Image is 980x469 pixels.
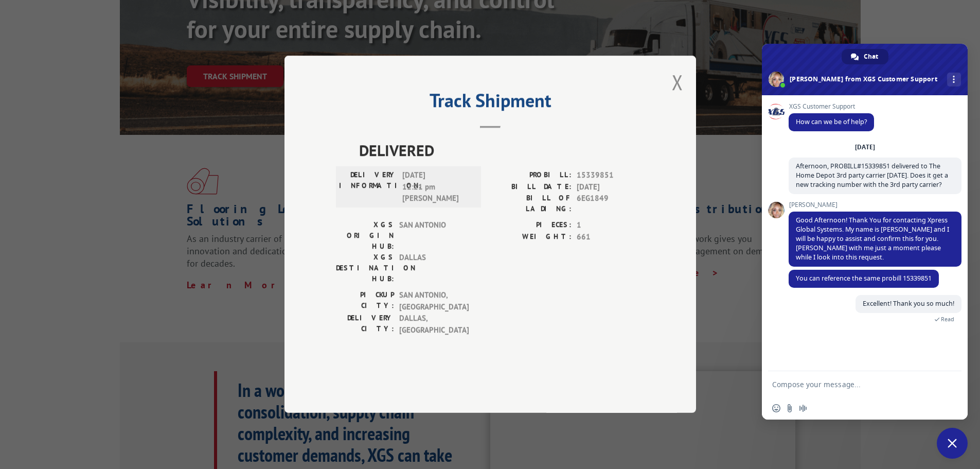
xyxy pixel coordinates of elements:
span: DELIVERED [359,139,645,162]
span: Read [941,316,954,323]
span: Insert an emoji [772,404,780,412]
label: DELIVERY INFORMATION: [339,170,397,205]
label: BILL DATE: [490,181,572,193]
label: WEIGHT: [490,231,572,243]
span: DALLAS [399,252,469,285]
span: SAN ANTONIO , [GEOGRAPHIC_DATA] [399,290,469,313]
span: How can we be of help? [796,117,867,126]
span: 661 [577,231,645,243]
div: [DATE] [855,144,875,150]
span: XGS Customer Support [789,103,874,110]
label: BILL OF LADING: [490,193,572,215]
span: [DATE] 12:21 pm [PERSON_NAME] [402,170,472,205]
span: DALLAS , [GEOGRAPHIC_DATA] [399,313,469,336]
span: SAN ANTONIO [399,220,469,252]
div: More channels [947,73,961,86]
button: Close modal [672,68,683,96]
span: [PERSON_NAME] [789,201,961,209]
span: You can reference the same probill 15339851 [796,274,932,283]
span: Afternoon, PROBILL#15339851 delivered to The Home Depot 3rd party carrier [DATE]. Does it get a n... [796,162,948,189]
span: Chat [864,49,878,64]
span: [DATE] [577,181,645,193]
div: Close chat [937,428,968,459]
label: DELIVERY CITY: [336,313,394,336]
label: XGS ORIGIN HUB: [336,220,394,252]
span: 1 [577,220,645,232]
span: 6EG1849 [577,193,645,215]
span: Good Afternoon! Thank You for contacting Xpress Global Systems. My name is [PERSON_NAME] and I wi... [796,216,949,262]
div: Chat [842,49,888,64]
textarea: Compose your message... [772,380,935,389]
span: 15339851 [577,170,645,182]
h2: Track Shipment [336,93,645,113]
label: PICKUP CITY: [336,290,394,313]
label: XGS DESTINATION HUB: [336,252,394,285]
span: Excellent! Thank you so much! [863,299,954,308]
label: PROBILL: [490,170,572,182]
label: PIECES: [490,220,572,232]
span: Audio message [799,404,807,412]
span: Send a file [786,404,794,412]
